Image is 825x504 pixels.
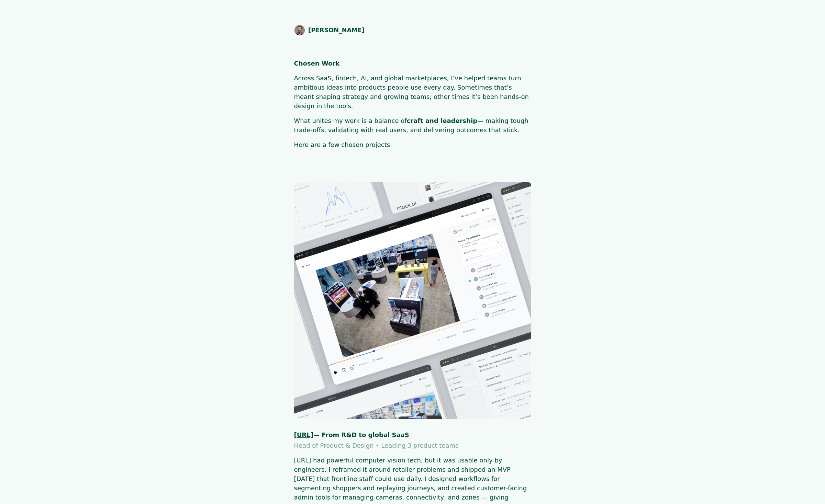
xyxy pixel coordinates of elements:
[294,140,531,149] p: Here are a few chosen projects:
[407,117,478,124] strong: craft and leadership
[294,59,531,68] h1: Chosen Work
[294,430,531,439] h2: — From R&D to global SaaS
[294,441,531,450] p: Head of Product & Design • Leading 3 product teams
[294,431,313,438] a: [URL]
[294,182,531,419] img: Case D placeholder
[308,26,365,35] span: [PERSON_NAME]
[294,25,365,36] a: [PERSON_NAME]
[294,116,531,135] p: What unites my work is a balance of — making tough trade-offs, validating with real users, and de...
[294,25,305,36] img: Shaun Byrne
[294,73,531,111] p: Across SaaS, fintech, AI, and global marketplaces, I’ve helped teams turn ambitious ideas into pr...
